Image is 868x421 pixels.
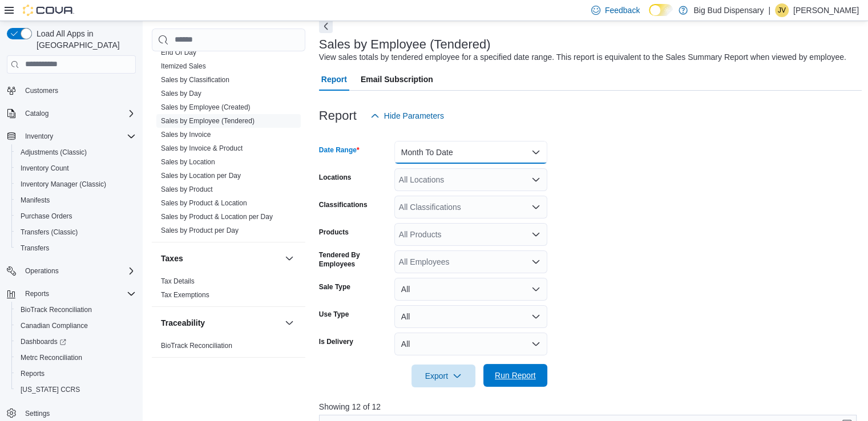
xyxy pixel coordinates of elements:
[161,226,239,235] span: Sales by Product per Day
[16,225,136,239] span: Transfers (Classic)
[16,145,136,159] span: Adjustments (Classic)
[161,62,206,70] a: Itemized Sales
[161,171,241,180] span: Sales by Location per Day
[21,129,58,143] button: Inventory
[161,212,273,221] span: Sales by Product & Location per Day
[16,241,136,255] span: Transfers
[394,305,547,328] button: All
[11,176,140,192] button: Inventory Manager (Classic)
[16,367,49,380] a: Reports
[16,319,92,333] a: Canadian Compliance
[161,89,201,98] span: Sales by Day
[21,305,92,314] span: BioTrack Reconciliation
[21,212,72,221] span: Purchase Orders
[161,172,241,180] a: Sales by Location per Day
[16,335,71,349] a: Dashboards
[319,337,353,346] label: Is Delivery
[21,264,63,278] button: Operations
[768,3,770,17] p: |
[11,160,140,176] button: Inventory Count
[25,289,49,298] span: Reports
[16,351,136,365] span: Metrc Reconciliation
[161,144,243,152] a: Sales by Invoice & Product
[418,365,469,387] span: Export
[21,321,88,330] span: Canadian Compliance
[319,401,862,412] p: Showing 12 of 12
[21,107,136,120] span: Catalog
[282,252,296,265] button: Taxes
[161,90,201,98] a: Sales by Day
[394,141,547,164] button: Month To Date
[531,203,540,212] button: Open list of options
[161,291,209,299] a: Tax Exemptions
[161,117,255,125] a: Sales by Employee (Tendered)
[16,351,87,365] a: Metrc Reconciliation
[319,250,390,269] label: Tendered By Employees
[16,241,54,255] a: Transfers
[319,145,360,155] label: Date Range
[16,193,54,207] a: Manifests
[23,5,74,16] img: Cova
[21,337,66,346] span: Dashboards
[319,173,352,182] label: Locations
[161,277,195,285] a: Tax Details
[16,383,84,396] a: [US_STATE] CCRS
[161,277,195,286] span: Tax Details
[21,244,49,253] span: Transfers
[161,342,232,350] a: BioTrack Reconciliation
[21,407,54,420] a: Settings
[21,385,80,394] span: [US_STATE] CCRS
[2,404,140,421] button: Settings
[161,131,211,139] a: Sales by Invoice
[11,350,140,366] button: Metrc Reconciliation
[21,369,45,378] span: Reports
[21,148,87,157] span: Adjustments (Classic)
[649,16,649,17] span: Dark Mode
[16,161,136,175] span: Inventory Count
[16,145,91,159] a: Adjustments (Classic)
[2,286,140,302] button: Reports
[495,370,536,381] span: Run Report
[483,364,547,387] button: Run Report
[2,263,140,279] button: Operations
[161,253,280,264] button: Taxes
[531,257,540,266] button: Open list of options
[531,230,540,239] button: Open list of options
[11,240,140,256] button: Transfers
[321,68,347,91] span: Report
[161,75,229,84] span: Sales by Classification
[21,353,82,362] span: Metrc Reconciliation
[282,316,296,330] button: Traceability
[161,103,251,111] a: Sales by Employee (Created)
[161,76,229,84] a: Sales by Classification
[21,83,136,98] span: Customers
[161,317,280,329] button: Traceability
[319,282,350,292] label: Sale Type
[21,287,136,301] span: Reports
[11,334,140,350] a: Dashboards
[384,110,444,122] span: Hide Parameters
[366,104,449,127] button: Hide Parameters
[16,177,136,191] span: Inventory Manager (Classic)
[793,3,859,17] p: [PERSON_NAME]
[319,38,491,51] h3: Sales by Employee (Tendered)
[11,318,140,334] button: Canadian Compliance
[161,103,251,112] span: Sales by Employee (Created)
[11,144,140,160] button: Adjustments (Classic)
[319,19,333,33] button: Next
[161,226,239,234] a: Sales by Product per Day
[25,409,50,418] span: Settings
[161,185,213,193] a: Sales by Product
[394,333,547,355] button: All
[25,266,59,276] span: Operations
[161,213,273,221] a: Sales by Product & Location per Day
[21,406,136,420] span: Settings
[775,3,789,17] div: Jonathan Vaughn
[25,86,58,95] span: Customers
[32,28,136,51] span: Load All Apps in [GEOGRAPHIC_DATA]
[778,3,786,17] span: JV
[2,106,140,122] button: Catalog
[394,278,547,301] button: All
[319,109,357,123] h3: Report
[2,82,140,99] button: Customers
